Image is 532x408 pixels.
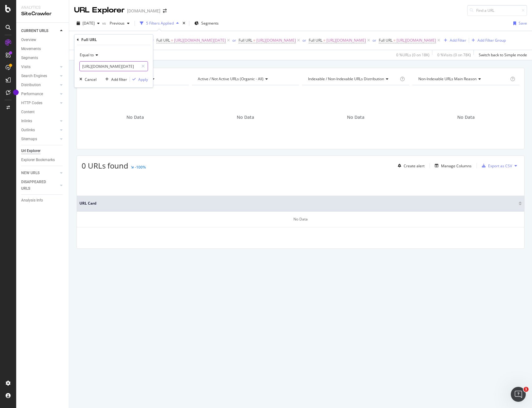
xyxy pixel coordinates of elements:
div: or [373,38,376,43]
span: vs [102,21,107,26]
a: CURRENT URLS [21,28,58,34]
div: 5 Filters Applied [146,21,174,26]
button: Switch back to Simple mode [476,50,527,60]
div: Sitemaps [21,136,37,142]
div: -100% [135,165,146,170]
span: Segments [201,21,219,26]
span: No Data [457,114,475,120]
span: Full URL [156,38,170,43]
span: = [323,38,325,43]
a: Outlinks [21,127,58,133]
div: or [232,38,236,43]
div: Search Engines [21,73,47,79]
a: Analysis Info [21,197,64,204]
a: Search Engines [21,73,58,79]
div: Segments [21,55,38,61]
a: HTTP Codes [21,100,58,106]
a: Sitemaps [21,136,58,142]
div: Cancel [85,77,97,82]
span: Non-Indexable URLs Main Reason [418,76,477,81]
div: No Data [77,211,524,227]
div: Switch back to Simple mode [479,52,527,58]
span: Full URL [379,38,392,43]
button: Cancel [77,76,97,82]
span: 0 URLs found [82,160,128,171]
button: 5 Filters Applied [137,18,181,28]
button: or [302,37,306,43]
span: [URL][DOMAIN_NAME] [326,36,366,45]
span: = [253,38,255,43]
button: Add Filter [441,37,466,44]
button: Save [511,18,527,28]
div: Analysis Info [21,197,43,204]
span: Equal to [80,52,94,58]
span: No Data [126,114,144,120]
div: or [302,38,306,43]
div: Performance [21,91,43,97]
div: times [181,20,187,26]
div: Content [21,109,35,115]
div: Inlinks [21,118,32,124]
div: Tooltip anchor [13,90,19,95]
h4: Active / Not Active URLs [197,74,293,84]
a: Explorer Bookmarks [21,157,64,163]
button: Add Filter Group [469,37,506,44]
a: Movements [21,46,64,52]
div: Save [519,21,527,26]
div: [DOMAIN_NAME] [127,8,160,14]
div: SiteCrawler [21,10,64,17]
button: or [232,37,236,43]
button: Apply [130,76,148,82]
span: Active / Not Active URLs (organic - all) [198,76,264,81]
div: Analytics [21,5,64,10]
span: = [393,38,396,43]
span: No Data [237,114,254,120]
iframe: Intercom live chat [511,387,526,402]
div: Add filter [111,77,127,82]
span: [URL][DOMAIN_NAME][DATE] [174,36,226,45]
span: 1 [524,387,529,392]
span: Previous [107,21,125,26]
div: Visits [21,64,31,70]
a: Performance [21,91,58,97]
a: Segments [21,55,64,61]
a: DISAPPEARED URLS [21,179,58,192]
a: Inlinks [21,118,58,124]
div: Full URL [81,37,97,42]
div: Create alert [404,163,425,169]
button: Add filter [103,76,127,82]
button: Create alert [395,161,425,171]
span: [URL][DOMAIN_NAME] [256,36,296,45]
span: [URL][DOMAIN_NAME] [397,36,436,45]
span: Full URL [309,38,322,43]
div: arrow-right-arrow-left [163,9,167,13]
div: 0 % URLs ( 0 on 18K ) [396,52,430,58]
span: No Data [347,114,364,120]
a: Visits [21,64,58,70]
h4: Indexable / Non-Indexable URLs Distribution [307,74,399,84]
button: or [373,37,376,43]
button: Export as CSV [479,161,512,171]
a: Overview [21,37,64,43]
button: [DATE] [74,18,102,28]
div: Outlinks [21,127,35,133]
div: CURRENT URLS [21,28,48,34]
div: NEW URLS [21,170,40,176]
span: 2025 Aug. 31st [83,21,95,26]
div: Export as CSV [488,163,512,169]
div: Distribution [21,82,41,88]
span: Full URL [239,38,252,43]
a: Content [21,109,64,115]
div: Apply [138,77,148,82]
div: Add Filter [450,38,466,43]
a: Distribution [21,82,58,88]
button: Manage Columns [432,162,472,169]
span: URL Card [79,201,517,206]
span: Indexable / Non-Indexable URLs distribution [308,76,384,81]
div: Explorer Bookmarks [21,157,55,163]
div: Manage Columns [441,163,472,169]
button: Segments [192,18,221,28]
h4: Non-Indexable URLs Main Reason [417,74,509,84]
div: Url Explorer [21,148,40,154]
span: = [171,38,173,43]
